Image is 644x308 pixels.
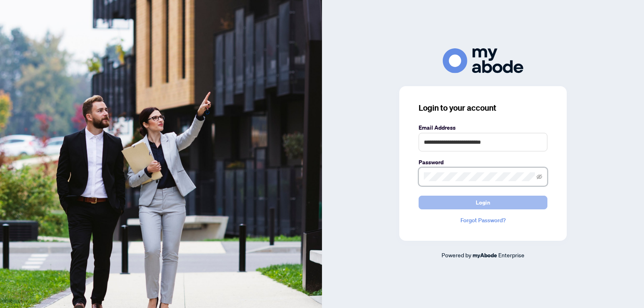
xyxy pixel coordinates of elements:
[442,251,471,258] span: Powered by
[419,102,547,114] h3: Login to your account
[476,196,490,209] span: Login
[419,158,547,167] label: Password
[419,196,547,209] button: Login
[473,251,497,260] a: myAbode
[498,251,524,258] span: Enterprise
[443,48,523,73] img: ma-logo
[537,174,542,180] span: eye-invisible
[419,216,547,225] a: Forgot Password?
[419,123,547,132] label: Email Address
